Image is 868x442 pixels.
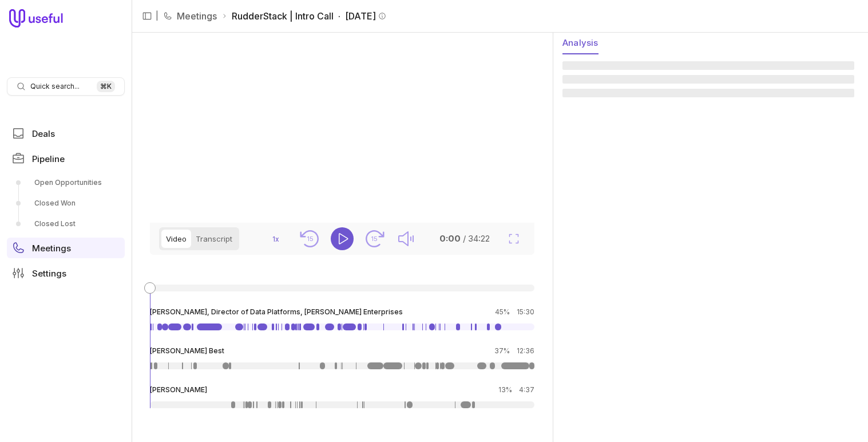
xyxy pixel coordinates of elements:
span: Pipeline [32,155,65,163]
time: 4:37 [519,385,534,394]
button: Seek back 15 seconds [299,227,322,250]
a: Settings [7,263,125,283]
a: Meetings [177,9,217,23]
a: Closed Won [7,194,125,212]
span: ‌ [562,61,854,70]
span: [PERSON_NAME] Best [150,346,224,356]
time: 0:00 [439,233,461,244]
time: 12:36 [517,346,534,355]
text: 15 [371,235,378,243]
div: 37% [494,346,534,356]
button: Seek forward 15 seconds [363,227,386,250]
span: [PERSON_NAME] [150,385,207,394]
span: Settings [32,269,66,278]
a: Open Opportunities [7,173,125,192]
text: 15 [307,235,314,243]
span: | [156,9,158,23]
a: Closed Lost [7,215,125,233]
span: ‌ [562,89,854,97]
span: Meetings [32,244,71,252]
button: Fullscreen [502,227,525,250]
a: Pipeline [7,148,125,169]
span: Quick search... [30,82,80,91]
div: 13% [498,385,534,394]
kbd: ⌘ K [97,81,115,92]
time: 34:22 [468,233,490,244]
div: Pipeline submenu [7,173,125,233]
span: ‌ [562,75,854,84]
button: Play [331,227,354,250]
span: · [334,9,345,23]
time: 15:30 [517,307,534,316]
a: Meetings [7,238,125,258]
button: Analysis [562,33,599,54]
span: [PERSON_NAME], Director of Data Platforms, [PERSON_NAME] Enterprises [150,307,403,317]
button: Collapse sidebar [138,7,156,25]
span: / [463,233,466,244]
button: Mute [395,227,418,250]
span: Deals [32,129,55,138]
div: 45% [495,307,534,317]
button: Video [161,230,191,248]
a: Deals [7,123,125,144]
span: RudderStack | Intro Call [232,9,386,23]
time: [DATE] [345,9,376,23]
button: 1x [262,230,290,248]
button: Transcript [191,230,237,248]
